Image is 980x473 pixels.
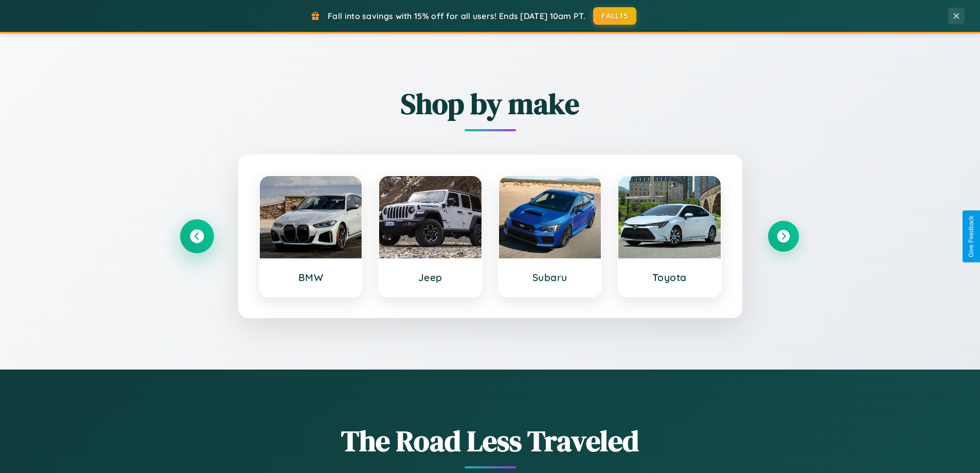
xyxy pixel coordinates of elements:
span: Fall into savings with 15% off for all users! Ends [DATE] 10am PT. [328,11,585,21]
button: FALL15 [593,7,636,25]
h1: The Road Less Traveled [182,421,799,461]
div: Give Feedback [968,216,975,257]
h3: Subaru [509,271,591,284]
h2: Shop by make [182,84,799,124]
h3: Jeep [389,271,471,284]
h3: BMW [270,271,352,284]
h3: Toyota [629,271,710,284]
